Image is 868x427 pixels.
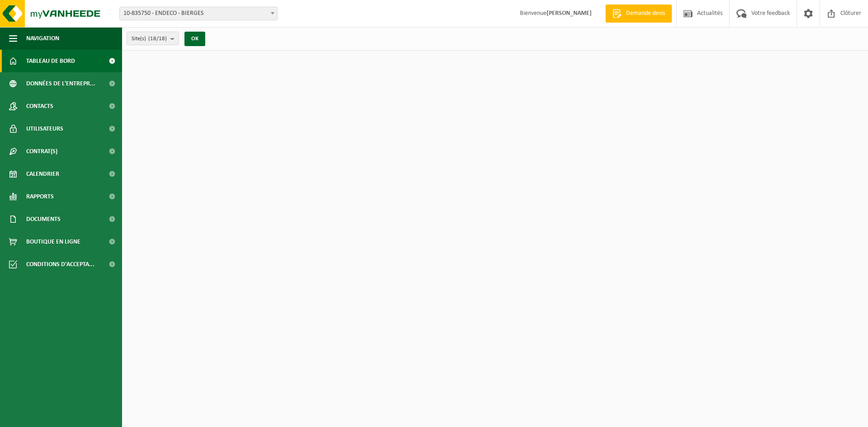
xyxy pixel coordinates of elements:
[148,36,167,42] count: (18/18)
[120,7,277,20] span: 10-835750 - ENDECO - BIERGES
[547,10,592,17] strong: [PERSON_NAME]
[26,163,59,185] span: Calendrier
[26,208,61,230] span: Documents
[127,32,179,45] button: Site(s)(18/18)
[26,72,95,95] span: Données de l'entrepr...
[184,32,205,46] button: OK
[26,117,63,140] span: Utilisateurs
[605,5,672,23] a: Demande devis
[26,95,53,117] span: Contacts
[26,140,57,163] span: Contrat(s)
[26,230,80,253] span: Boutique en ligne
[26,27,59,50] span: Navigation
[624,9,667,18] span: Demande devis
[26,185,54,208] span: Rapports
[119,7,278,20] span: 10-835750 - ENDECO - BIERGES
[26,253,94,276] span: Conditions d'accepta...
[132,32,167,46] span: Site(s)
[26,50,75,72] span: Tableau de bord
